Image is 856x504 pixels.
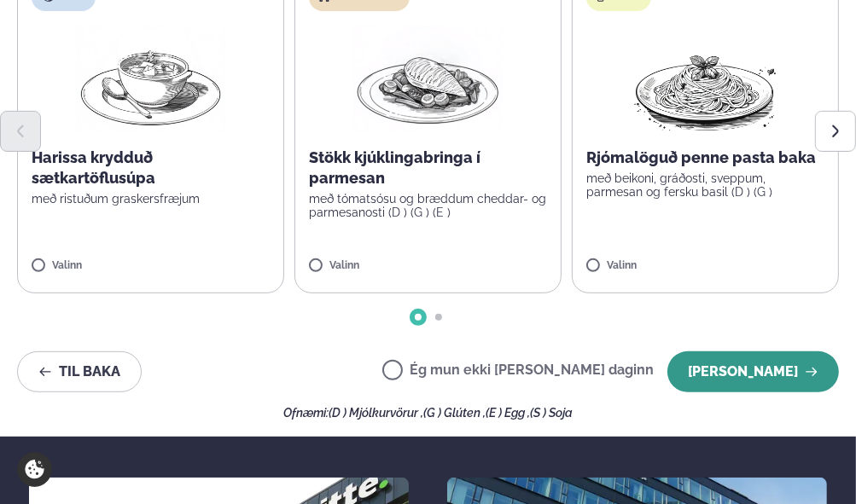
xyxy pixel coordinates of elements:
div: Ofnæmi: [17,406,839,420]
span: (S ) Soja [530,406,573,420]
p: Rjómalöguð penne pasta baka [586,148,824,168]
span: (D ) Mjólkurvörur , [329,406,423,420]
span: (G ) Glúten , [423,406,486,420]
button: Next slide [815,111,856,152]
p: með tómatsósu og bræddum cheddar- og parmesanosti (D ) (G ) (E ) [309,192,547,219]
button: [PERSON_NAME] [667,351,839,392]
p: með beikoni, gráðosti, sveppum, parmesan og fersku basil (D ) (G ) [586,171,824,199]
a: Cookie settings [17,452,52,487]
span: Go to slide 2 [435,314,442,321]
p: Harissa krydduð sætkartöflusúpa [32,148,270,188]
img: Chicken-breast.png [353,25,504,134]
img: Soup.png [76,25,226,134]
span: Go to slide 1 [415,314,422,321]
button: Til baka [17,351,142,392]
p: Stökk kjúklingabringa í parmesan [309,148,547,188]
span: (E ) Egg , [486,406,530,420]
img: Spagetti.png [631,25,781,134]
p: með ristuðum graskersfræjum [32,192,270,206]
